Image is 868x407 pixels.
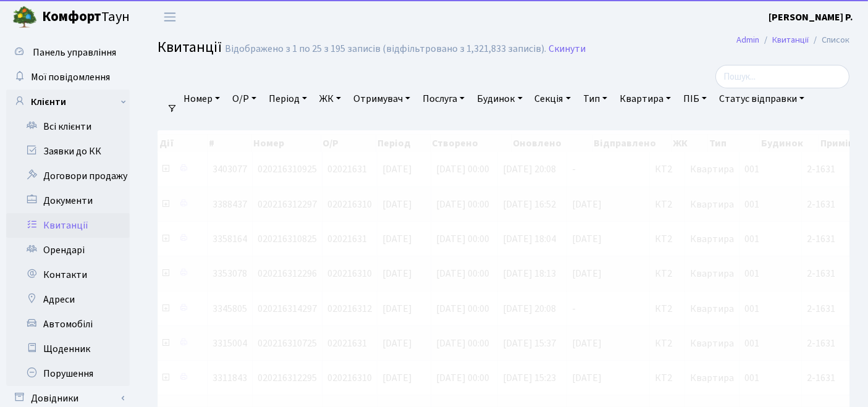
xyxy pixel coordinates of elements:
a: Договори продажу [6,164,130,188]
a: Щоденник [6,337,130,361]
a: Документи [6,188,130,213]
a: Адреси [6,287,130,312]
nav: breadcrumb [718,27,868,53]
a: Панель управління [6,40,130,65]
a: ПІБ [678,88,712,109]
a: Квартира [615,88,676,109]
a: Клієнти [6,90,130,114]
input: Пошук... [715,65,849,88]
a: Статус відправки [714,88,809,109]
span: Мої повідомлення [31,70,110,84]
button: Переключити навігацію [154,7,185,27]
span: Квитанції [158,36,222,58]
img: logo.png [12,5,37,30]
a: Тип [578,88,612,109]
a: ЖК [314,88,346,109]
a: Послуга [418,88,470,109]
a: Скинути [549,43,586,55]
b: [PERSON_NAME] Р. [769,10,853,24]
b: Комфорт [42,7,101,27]
a: Квитанції [772,33,809,46]
a: Мої повідомлення [6,65,130,90]
a: Секція [530,88,576,109]
a: Заявки до КК [6,139,130,164]
a: Період [264,88,312,109]
li: Список [809,33,849,47]
a: Отримувач [348,88,415,109]
span: Таун [42,7,130,28]
a: Порушення [6,361,130,386]
a: Будинок [472,88,527,109]
a: О/Р [227,88,261,109]
a: Контакти [6,262,130,287]
div: Відображено з 1 по 25 з 195 записів (відфільтровано з 1,321,833 записів). [225,43,546,55]
span: Панель управління [33,46,116,59]
a: Квитанції [6,213,130,238]
a: Всі клієнти [6,114,130,139]
a: Номер [179,88,225,109]
a: Автомобілі [6,312,130,337]
a: Орендарі [6,238,130,262]
a: Admin [736,33,759,46]
a: [PERSON_NAME] Р. [769,10,853,25]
